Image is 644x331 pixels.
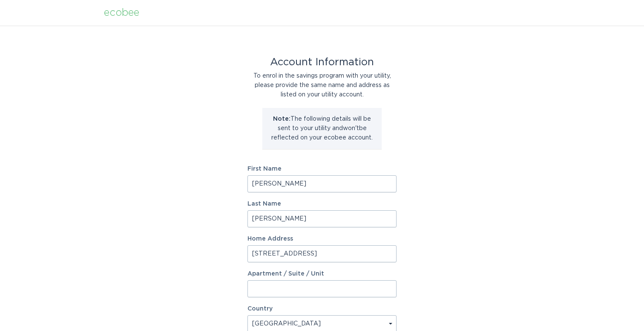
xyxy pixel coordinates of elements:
p: The following details will be sent to your utility and won't be reflected on your ecobee account. [269,114,375,142]
label: First Name [247,166,397,172]
div: Account Information [247,58,397,67]
label: Apartment / Suite / Unit [247,271,397,277]
strong: Note: [273,116,290,122]
label: Country [247,306,273,312]
label: Home Address [247,236,397,242]
div: To enrol in the savings program with your utility, please provide the same name and address as li... [247,71,397,99]
label: Last Name [247,201,397,207]
div: ecobee [104,8,139,17]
